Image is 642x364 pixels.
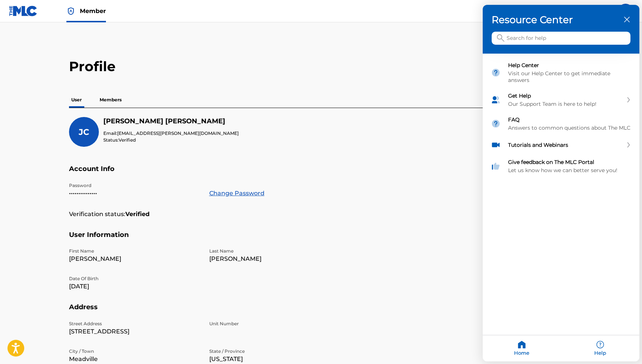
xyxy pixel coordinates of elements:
div: Help [561,335,639,361]
div: Help Center [483,57,639,88]
div: Give feedback on The MLC Portal [508,159,631,165]
div: close resource center [623,16,630,23]
div: Give feedback on The MLC Portal [483,154,639,178]
img: module icon [491,68,501,77]
div: Get Help [508,92,623,99]
svg: expand [626,97,631,102]
div: FAQ [483,112,639,136]
div: Visit our Help Center to get immediate answers [508,70,631,83]
img: module icon [491,140,501,150]
div: Home [483,335,561,361]
div: Help Center [508,62,631,69]
div: Let us know how we can better serve you! [508,167,631,174]
div: entering resource center home [483,54,639,178]
div: FAQ [508,116,631,123]
div: Our Support Team is here to help! [508,101,623,107]
img: module icon [491,161,501,171]
div: Tutorials and Webinars [483,136,639,154]
svg: icon [497,34,504,42]
div: Resource center home modules [483,54,639,178]
input: Search for help [492,32,630,45]
svg: expand [626,142,631,148]
div: Tutorials and Webinars [508,142,623,148]
div: Get Help [483,88,639,112]
img: module icon [491,119,501,129]
img: module icon [491,95,501,105]
h3: Resource Center [492,14,630,26]
div: Answers to common questions about The MLC [508,124,631,131]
